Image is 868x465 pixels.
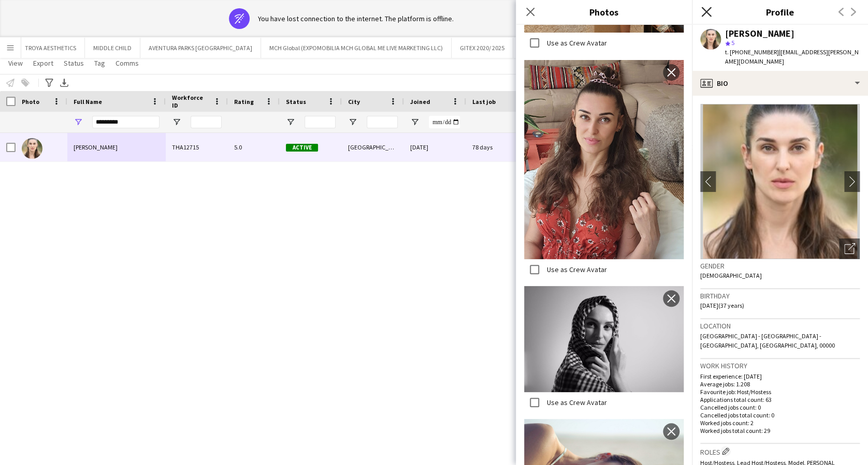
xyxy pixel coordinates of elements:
[33,58,53,68] span: Export
[700,446,860,457] h3: Roles
[94,58,105,68] span: Tag
[725,48,779,56] span: t. [PHONE_NUMBER]
[4,56,27,70] a: View
[513,38,641,58] button: ENS - EXPAND NORTH STAR [DATE] -[DATE]
[64,58,84,68] span: Status
[261,38,452,58] button: MCH Global (EXPOMOBILIA MCH GLOBAL ME LIVE MARKETING LLC)
[700,403,860,411] p: Cancelled jobs count: 0
[700,411,860,419] p: Cancelled jobs total count: 0
[700,332,835,349] span: [GEOGRAPHIC_DATA] - [GEOGRAPHIC_DATA] - [GEOGRAPHIC_DATA], [GEOGRAPHIC_DATA], 00000
[839,238,860,259] div: Open photos pop-in
[342,133,404,161] div: [GEOGRAPHIC_DATA]
[700,321,860,331] h3: Location
[700,272,762,279] span: [DEMOGRAPHIC_DATA]
[700,302,744,309] span: [DATE] (37 years)
[22,138,42,159] img: Amanda Neme
[258,14,454,23] div: You have lost connection to the internet. The platform is offline.
[286,98,306,106] span: Status
[524,286,684,393] img: Crew photo 626531
[90,56,109,70] a: Tag
[700,380,860,388] p: Average jobs: 1.208
[692,5,868,19] h3: Profile
[172,117,181,127] button: Open Filter Menu
[700,361,860,370] h3: Work history
[17,38,85,58] button: TROYA AESTHETICS
[472,98,496,106] span: Last job
[74,98,102,106] span: Full Name
[58,77,70,89] app-action-btn: Export XLSX
[410,117,419,127] button: Open Filter Menu
[74,117,83,127] button: Open Filter Menu
[410,98,430,106] span: Joined
[404,133,466,161] div: [DATE]
[348,117,357,127] button: Open Filter Menu
[172,94,209,109] span: Workforce ID
[700,261,860,271] h3: Gender
[545,264,607,274] label: Use as Crew Avatar
[700,104,860,259] img: Crew avatar or photo
[725,48,859,65] span: | [EMAIL_ADDRESS][PERSON_NAME][DOMAIN_NAME]
[516,5,692,19] h3: Photos
[92,116,160,128] input: Full Name Filter Input
[140,38,261,58] button: AVENTURA PARKS [GEOGRAPHIC_DATA]
[85,38,140,58] button: MIDDLE CHILD
[8,58,23,68] span: View
[429,116,460,128] input: Joined Filter Input
[692,71,868,96] div: Bio
[305,116,336,128] input: Status Filter Input
[29,56,57,70] a: Export
[452,38,513,58] button: GITEX 2020/ 2025
[43,77,55,89] app-action-btn: Advanced filters
[700,388,860,396] p: Favourite job: Host/Hostess
[286,117,295,127] button: Open Filter Menu
[60,56,88,70] a: Status
[115,58,139,68] span: Comms
[348,98,360,106] span: City
[700,372,860,380] p: First experience: [DATE]
[234,98,254,106] span: Rating
[700,291,860,301] h3: Birthday
[367,116,398,128] input: City Filter Input
[22,98,39,106] span: Photo
[166,133,228,161] div: THA12715
[191,116,222,128] input: Workforce ID Filter Input
[545,398,607,407] label: Use as Crew Avatar
[700,396,860,403] p: Applications total count: 63
[111,56,143,70] a: Comms
[700,427,860,434] p: Worked jobs total count: 29
[286,144,318,152] span: Active
[466,133,528,161] div: 78 days
[228,133,280,161] div: 5.0
[700,419,860,427] p: Worked jobs count: 2
[725,29,794,38] div: [PERSON_NAME]
[74,143,118,151] span: [PERSON_NAME]
[731,39,734,47] span: 5
[545,38,607,48] label: Use as Crew Avatar
[524,60,684,259] img: Crew photo 626534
